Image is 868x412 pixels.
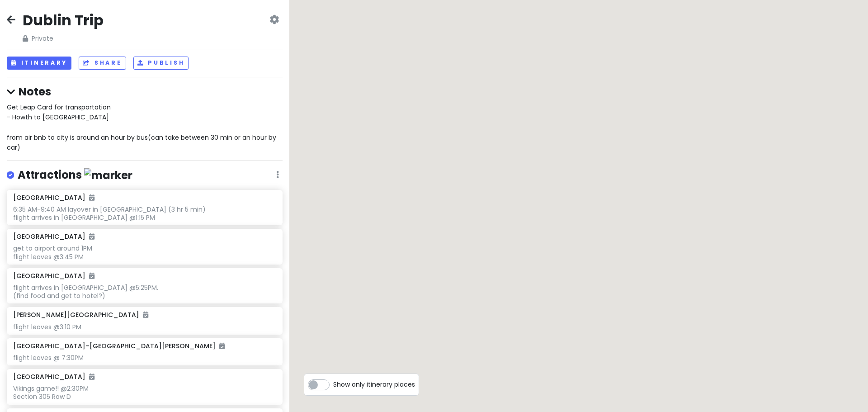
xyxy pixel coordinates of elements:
[13,205,276,222] div: 6:35 AM-9:40 AM layover in [GEOGRAPHIC_DATA] (3 hr 5 min) flight arrives in [GEOGRAPHIC_DATA] @1:...
[143,312,148,318] i: Added to itinerary
[13,284,276,300] div: flight arrives in [GEOGRAPHIC_DATA] @5:25PM. (find food and get to hotel?)
[84,168,132,182] img: marker
[7,85,283,99] h4: Notes
[79,57,126,70] button: Share
[89,194,94,201] i: Added to itinerary
[13,311,148,319] h6: [PERSON_NAME][GEOGRAPHIC_DATA]
[13,244,276,260] div: get to airport around 1PM flight leaves @3:45 PM
[18,168,132,183] h4: Attractions
[13,194,94,202] h6: [GEOGRAPHIC_DATA]
[89,233,94,240] i: Added to itinerary
[89,273,94,279] i: Added to itinerary
[89,374,94,380] i: Added to itinerary
[333,379,415,389] span: Show only itinerary places
[23,33,104,43] span: Private
[23,11,104,30] h2: Dublin Trip
[219,343,225,349] i: Added to itinerary
[13,384,276,401] div: Vikings game!! @2:30PM Section 305 Row D
[7,57,71,70] button: Itinerary
[13,354,276,362] div: flight leaves @ 7:30PM
[13,373,94,381] h6: [GEOGRAPHIC_DATA]
[13,323,276,331] div: flight leaves @3:10 PM
[13,272,94,280] h6: [GEOGRAPHIC_DATA]
[13,232,94,241] h6: [GEOGRAPHIC_DATA]
[133,57,189,70] button: Publish
[13,342,225,350] h6: [GEOGRAPHIC_DATA]–[GEOGRAPHIC_DATA][PERSON_NAME]
[7,103,278,152] span: Get Leap Card for transportation - Howth to [GEOGRAPHIC_DATA] from air bnb to city is around an h...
